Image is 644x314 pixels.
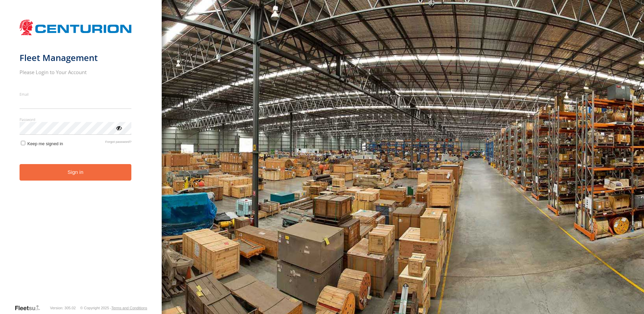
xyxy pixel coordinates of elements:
[27,141,63,146] span: Keep me signed in
[80,306,147,310] div: © Copyright 2025 -
[14,305,45,311] a: Visit our Website
[21,141,25,145] input: Keep me signed in
[20,16,142,304] form: main
[20,117,132,122] label: Password
[20,19,132,36] img: Centurion Transport
[20,69,132,75] h2: Please Login to Your Account
[20,52,132,63] h1: Fleet Management
[20,92,132,97] label: Email
[105,140,132,146] a: Forgot password?
[50,306,76,310] div: Version: 305.02
[20,164,132,181] button: Sign in
[115,124,122,131] div: ViewPassword
[111,306,147,310] a: Terms and Conditions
